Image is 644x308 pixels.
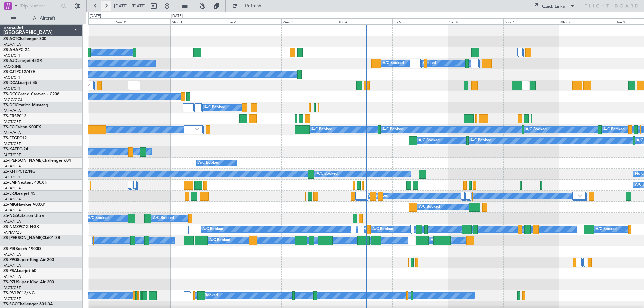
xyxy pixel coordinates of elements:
a: ZS-[PERSON_NAME]Challenger 604 [3,159,71,163]
a: FALA/HLA [3,42,21,47]
span: All Aircraft [17,16,71,21]
span: ZS-FCI [3,125,15,129]
span: ZS-PSA [3,269,17,273]
a: FALA/HLA [3,130,21,135]
a: FALA/HLA [3,252,21,257]
a: FACT/CPT [3,86,21,91]
div: A/C Booked [603,125,625,135]
a: ZS-[PERSON_NAME]CL601-3R [3,236,60,240]
a: FACT/CPT [3,75,21,80]
span: Refresh [239,4,267,8]
span: ZS-[PERSON_NAME] [3,159,42,163]
span: ZS-NGS [3,214,18,218]
div: A/C Booked [419,202,440,212]
span: ZS-MIG [3,203,17,207]
span: ZS-KAT [3,147,17,151]
a: FACT/CPT [3,141,21,146]
a: FACT/CPT [3,285,21,290]
a: FACT/CPT [3,53,21,58]
a: FAOR/JNB [3,64,21,69]
a: ZS-CJTPC12/47E [3,70,35,74]
div: [DATE] [90,13,101,19]
a: ZS-PZUSuper King Air 200 [3,280,54,284]
a: FALA/HLA [3,197,21,202]
div: A/C Booked [153,213,174,223]
a: FALA/HLA [3,186,21,191]
a: ZS-RVLPC12/NG [3,291,35,295]
div: Sat 6 [448,18,504,24]
a: ZS-ACTChallenger 300 [3,37,46,41]
a: FACT/CPT [3,152,21,158]
a: ZS-ERSPC12 [3,114,26,118]
a: FACT/CPT [3,119,21,124]
span: ZS-PIR [3,247,15,251]
div: A/C Booked [198,158,219,168]
a: ZS-NGSCitation Ultra [3,214,44,218]
img: arrow-gray.svg [578,194,582,197]
div: A/C Booked [311,125,332,135]
div: A/C Booked [209,235,230,245]
div: Sun 31 [115,18,170,24]
div: Mon 8 [559,18,615,24]
a: ZS-AHAPC-24 [3,48,30,52]
span: ZS-ERS [3,114,17,118]
a: FAGC/GCJ [3,97,22,102]
div: [DATE] [171,13,183,19]
a: ZS-LMFNextant 400XTi [3,181,47,185]
div: Wed 3 [281,18,337,24]
span: ZS-DCC [3,92,18,96]
span: ZS-LRJ [3,192,16,196]
span: ZS-AHA [3,48,18,52]
div: Thu 4 [337,18,393,24]
span: ZS-KHT [3,170,17,174]
span: ZS-DCA [3,81,18,85]
span: ZS-FTG [3,136,17,140]
div: Quick Links [542,3,565,10]
button: Refresh [229,1,269,11]
span: ZS-SGC [3,302,17,306]
a: ZS-PIRBeech 1900D [3,247,41,251]
div: Fri 5 [392,18,448,24]
button: Quick Links [529,1,578,11]
span: [DATE] - [DATE] [114,3,146,9]
img: arrow-gray.svg [195,128,199,131]
span: ZS-NMZ [3,225,19,229]
a: ZS-DCCGrand Caravan - C208 [3,92,59,96]
a: FALA/HLA [3,208,21,213]
span: ZS-AJD [3,59,17,63]
div: Tue 2 [226,18,281,24]
span: ZS-PZU [3,280,17,284]
button: All Aircraft [7,13,73,24]
input: Trip Number [20,1,59,11]
a: ZS-DFICitation Mustang [3,103,48,107]
div: A/C Booked [431,235,452,245]
div: A/C Booked [372,224,393,234]
a: FALA/HLA [3,108,21,113]
div: Sun 7 [503,18,559,24]
a: ZS-FTGPC12 [3,136,27,140]
a: ZS-DCALearjet 45 [3,81,37,85]
div: Mon 1 [170,18,226,24]
div: A/C Booked [383,58,404,68]
span: ZS-ACT [3,37,17,41]
a: ZS-SGCChallenger 601-3A [3,302,53,306]
a: FACT/CPT [3,175,21,180]
div: A/C Booked [197,291,218,301]
a: ZS-MIGHawker 900XP [3,203,45,207]
div: A/C Booked [526,125,547,135]
span: ZS-RVL [3,291,17,295]
a: FALA/HLA [3,164,21,169]
div: A/C Booked [317,169,338,179]
a: ZS-LRJLearjet 45 [3,192,35,196]
a: FAPM/PZB [3,230,22,235]
a: FALA/HLA [3,274,21,279]
a: ZS-NMZPC12 NGX [3,225,39,229]
div: A/C Booked [382,125,404,135]
span: ZS-LMF [3,181,17,185]
span: ZS-PPG [3,258,17,262]
span: ZS-[PERSON_NAME] [3,236,42,240]
a: FALA/HLA [3,263,21,268]
a: ZS-KHTPC12/NG [3,170,35,174]
a: ZS-KATPC-24 [3,147,28,151]
div: A/C Booked [596,224,617,234]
